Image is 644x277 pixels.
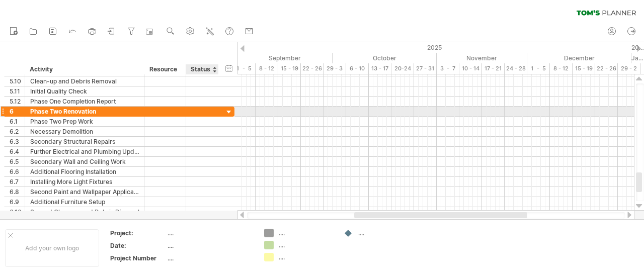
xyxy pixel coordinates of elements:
div: 13 - 17 [369,63,391,74]
div: 15 - 19 [278,63,301,74]
div: October 2025 [333,53,437,63]
div: .... [279,229,334,237]
div: 3 - 7 [437,63,459,74]
div: 6 - 10 [346,63,369,74]
div: Additional Flooring Installation [30,167,139,176]
div: 6.5 [10,157,25,166]
div: 22 - 26 [595,63,618,74]
div: 27 - 31 [414,63,437,74]
div: Additional Furniture Setup [30,197,139,207]
div: Project Number [110,254,166,262]
div: 1 - 5 [527,63,550,74]
div: November 2025 [437,53,527,63]
div: Secondary Wall and Ceiling Work [30,157,139,166]
div: 5.10 [10,76,25,86]
div: 6.1 [10,117,25,126]
div: Clean-up and Debris Removal [30,76,139,86]
div: 6.9 [10,197,25,207]
div: 17 - 21 [482,63,505,74]
div: December 2025 [527,53,631,63]
div: 5.12 [10,97,25,106]
div: .... [168,241,252,250]
div: 6.2 [10,127,25,136]
div: Further Electrical and Plumbing Updates [30,147,139,156]
div: .... [279,253,334,261]
div: Second Paint and Wallpaper Application [30,187,139,197]
div: 24 - 28 [505,63,527,74]
div: 1 - 5 [233,63,256,74]
div: 8 - 12 [256,63,278,74]
div: .... [358,229,413,237]
div: 5.11 [10,86,25,96]
div: Necessary Demolition [30,127,139,136]
div: 15 - 19 [573,63,595,74]
div: 6.4 [10,147,25,156]
div: Second Clean-up and Debris Disposal [30,207,139,217]
div: Activity [30,64,139,74]
div: 6.6 [10,167,25,176]
div: 22 - 26 [301,63,324,74]
div: Installing More Light Fixtures [30,177,139,187]
div: Phase One Completion Report [30,97,139,106]
div: Initial Quality Check [30,86,139,96]
div: Resource [149,64,180,74]
div: 29 - 3 [324,63,346,74]
div: Secondary Structural Repairs [30,137,139,146]
div: 6 [10,107,25,116]
div: Add your own logo [5,229,99,267]
div: 8 - 12 [550,63,573,74]
div: .... [279,241,334,249]
div: Status [191,64,213,74]
div: 6.10 [10,207,25,217]
div: Phase Two Prep Work [30,117,139,126]
div: 6.7 [10,177,25,187]
div: 20-24 [391,63,414,74]
div: 6.8 [10,187,25,197]
div: .... [168,229,252,237]
div: 29 - 2 [618,63,640,74]
div: Project: [110,229,166,237]
div: .... [168,254,252,262]
div: Phase Two Renovation [30,107,139,116]
div: Date: [110,241,166,250]
div: September 2025 [233,53,333,63]
div: 10 - 14 [459,63,482,74]
div: 6.3 [10,137,25,146]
